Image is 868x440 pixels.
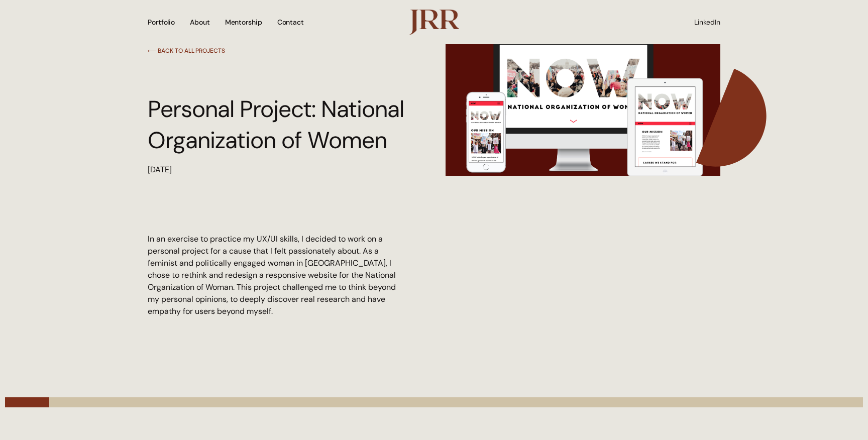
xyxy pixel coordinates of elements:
[148,5,175,39] a: Portfolio
[277,5,304,39] a: Contact
[190,5,210,39] a: About
[148,164,172,175] time: [DATE]
[148,5,377,39] nav: Menu
[148,93,415,156] h1: Personal Project: National Organization of Women
[148,47,225,54] a: ⟵ BACK TO ALL PROJECTS
[148,233,398,322] div: In an exercise to practice my UX/UI skills, I decided to work on a personal project for a cause t...
[409,9,459,35] img: logo
[694,18,720,26] a: LinkedIn
[225,5,262,39] a: Mentorship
